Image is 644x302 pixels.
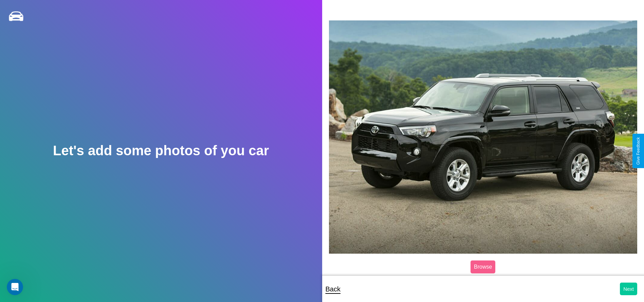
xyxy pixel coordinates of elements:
img: posted [329,20,638,254]
p: Back [326,283,341,295]
label: Browse [471,260,495,273]
iframe: Intercom live chat [7,279,23,295]
div: Give Feedback [636,137,641,165]
button: Next [620,283,637,295]
h2: Let's add some photos of you car [53,143,269,158]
